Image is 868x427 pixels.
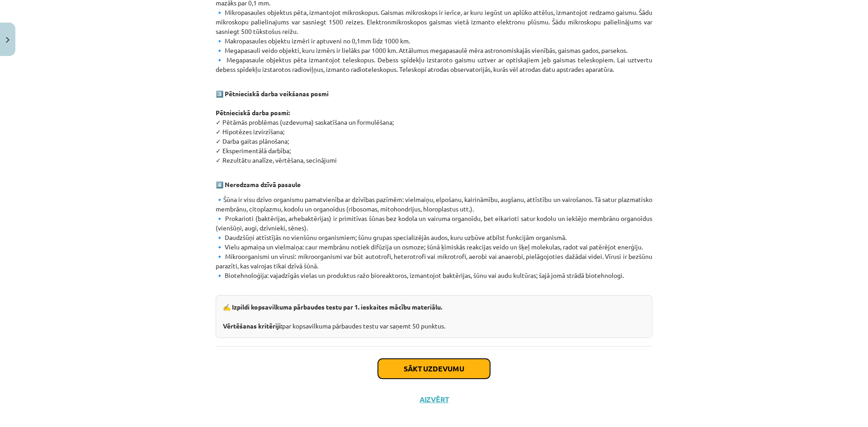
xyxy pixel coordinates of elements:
[6,37,9,43] img: icon-close-lesson-0947bae3869378f0d4975bcd49f059093ad1ed9edebbc8119c70593378902aed.svg
[223,303,442,311] b: ✍️ Izpildi kopsavilkuma pārbaudes testu par 1. ieskaites mācību materiālu.
[216,195,652,290] p: 🔹Šūna ir visu dzīvo organismu pamatvienība ar dzīvības pazīmēm: vielmaiņu, elpošanu, kairināmību,...
[216,80,652,165] p: ✓ Pētāmās problēmas (uzdevuma) saskatīšana un formulēšana; ✓ Hipotēzes izvirzīšana; ✓ Darba gaita...
[216,89,329,98] strong: 3️⃣ Pētnieciskā darba veikšanas posmi
[417,395,451,404] button: Aizvērt
[216,295,652,338] div: par kopsavilkuma pārbaudes testu var saņemt 50 punktus.
[216,180,301,188] strong: 4️⃣ Neredzama dzīvā pasaule
[378,359,490,379] button: Sākt uzdevumu
[216,108,290,117] strong: Pētnieciskā darba posmi:
[223,322,282,330] strong: Vērtēšanas kritēriji:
